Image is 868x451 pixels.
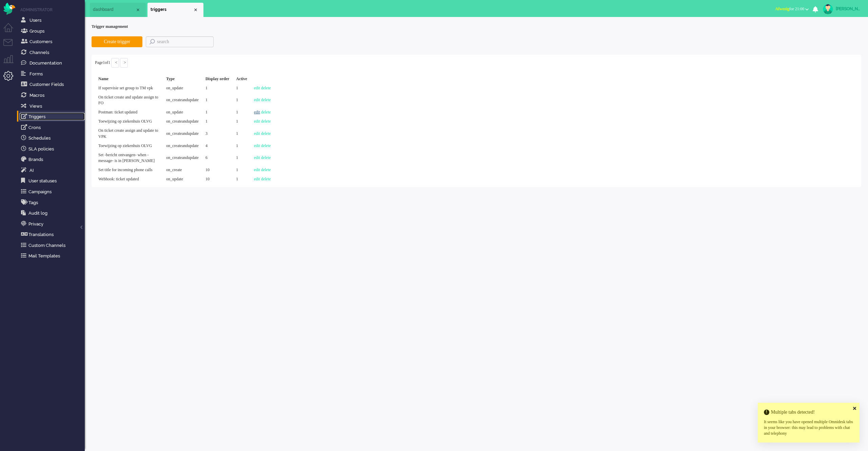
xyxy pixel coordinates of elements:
[120,58,128,67] input: >
[254,86,260,90] a: edit
[822,4,861,14] a: [PERSON_NAME]
[147,3,203,17] li: triggers
[20,188,85,195] a: Campaigns
[95,93,163,108] td: On ticket create and update assign to FO
[823,4,833,14] img: avatar
[20,80,85,88] a: Customer Fields
[95,175,163,184] td: Webhook: ticket updated
[29,50,49,55] span: Channels
[146,36,214,47] input: search
[29,18,41,23] span: Users
[261,119,271,124] a: delete
[92,36,142,47] button: Create trigger
[20,134,85,142] a: Schedules
[202,165,233,175] td: 10
[20,145,85,152] a: SLA policies
[233,126,251,141] td: 1
[202,108,233,117] td: 1
[20,49,85,56] a: Channels
[20,156,85,163] a: Brands
[254,110,260,114] a: edit
[108,60,110,65] span: 1
[775,6,804,11] span: for 21:00
[151,7,193,13] span: triggers
[166,76,175,81] b: Type
[92,24,128,29] b: Trigger management
[3,55,19,70] li: Supervisor menu
[254,143,260,148] a: edit
[135,7,141,13] div: Close tab
[20,102,85,110] a: Views
[233,141,251,150] td: 1
[233,165,251,175] td: 1
[163,108,202,117] td: on_update
[20,241,85,249] a: Custom Channels
[20,70,85,77] a: Forms
[771,4,813,14] button: Afwezigfor 21:00
[20,199,85,206] a: Tags
[3,23,19,38] li: Dashboard menu
[20,27,85,35] a: Groups
[98,76,108,81] b: Name
[95,150,163,165] td: Set -bericht ontvangen- when -message- is in [PERSON_NAME]
[254,167,260,172] a: edit
[193,7,198,13] div: Close tab
[20,177,85,184] a: User statuses
[254,119,260,124] a: edit
[764,410,853,415] h4: Multiple tabs detected!
[29,104,42,109] span: Views
[95,141,163,150] td: Toewijzing op ziekenhuis OLVG
[233,108,251,117] td: 1
[163,93,202,108] td: on_createandupdate
[95,126,163,141] td: On ticket create assign and update to VPK
[163,175,202,184] td: on_update
[20,252,85,259] a: Mail Templates
[29,60,62,66] span: Documentation
[261,177,271,181] a: delete
[261,110,271,114] a: delete
[233,84,251,93] td: 1
[29,82,64,87] span: Customer Fields
[29,71,43,76] span: Forms
[163,141,202,150] td: on_createandupdate
[233,175,251,184] td: 1
[163,84,202,93] td: on_update
[775,6,789,11] span: Afwezig
[205,76,229,81] b: Display order
[3,39,19,54] li: Tickets menu
[3,3,15,15] img: flow_omnibird.svg
[202,175,233,184] td: 10
[771,2,813,17] li: Afwezigfor 21:00
[95,84,163,93] td: If supervisie set group to TM vpk
[103,60,105,65] span: 1
[261,155,271,160] a: delete
[111,58,119,67] input: <
[202,150,233,165] td: 6
[20,16,85,24] a: Users
[236,76,247,81] b: Active
[202,84,233,93] td: 1
[163,126,202,141] td: on_createandupdate
[261,167,271,172] a: delete
[261,86,271,90] a: delete
[254,131,260,136] a: edit
[163,117,202,126] td: on_createandupdate
[163,165,202,175] td: on_create
[95,108,163,117] td: Postman: ticket updated
[95,58,858,74] div: Page of
[20,38,85,45] a: Customers
[202,93,233,108] td: 1
[254,177,260,181] a: edit
[3,71,19,86] li: Admin menu
[202,117,233,126] td: 1
[261,143,271,148] a: delete
[3,4,15,10] a: Omnidesk
[20,113,85,120] a: Triggers
[29,39,52,44] span: Customers
[95,165,163,175] td: Set title for incoming phone calls
[202,141,233,150] td: 4
[95,117,163,126] td: Toewijzing op ziekenhuis OLVG
[20,209,85,217] a: Audit log
[163,150,202,165] td: on_createandupdate
[233,93,251,108] td: 1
